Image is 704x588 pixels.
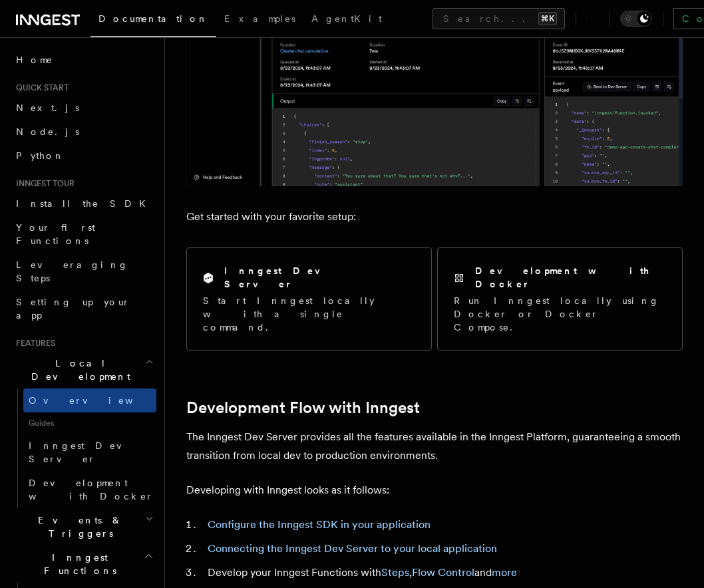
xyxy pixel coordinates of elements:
span: Inngest Dev Server [29,440,142,464]
span: Python [16,150,65,161]
span: AgentKit [311,13,382,24]
a: AgentKit [303,4,390,36]
p: Run Inngest locally using Docker or Docker Compose. [454,294,666,334]
button: Toggle dark mode [620,11,652,27]
a: Install the SDK [11,192,156,216]
a: Examples [216,4,303,36]
span: Development with Docker [29,478,154,502]
kbd: ⌘K [538,12,557,25]
a: Next.js [11,96,156,120]
p: The Inngest Dev Server provides all the features available in the Inngest Platform, guaranteeing ... [186,428,683,465]
span: Leveraging Steps [16,259,128,283]
a: Overview [23,388,156,412]
span: Events & Triggers [11,514,145,540]
h2: Development with Docker [475,264,666,291]
button: Events & Triggers [11,508,156,545]
span: Home [16,53,53,67]
a: Development with DockerRun Inngest locally using Docker or Docker Compose. [437,247,683,351]
a: Setting up your app [11,290,156,327]
p: Developing with Inngest looks as it follows: [186,481,683,500]
a: Inngest Dev Server [23,434,156,471]
span: Examples [224,13,295,24]
span: Overview [29,395,166,406]
a: Steps [381,566,409,579]
a: Configure the Inngest SDK in your application [208,518,431,531]
div: Local Development [11,388,156,508]
p: Start Inngest locally with a single command. [203,294,415,334]
span: Documentation [98,13,208,24]
a: Development with Docker [23,471,156,508]
a: Inngest Dev ServerStart Inngest locally with a single command. [186,247,432,351]
span: Install the SDK [16,198,154,209]
a: Leveraging Steps [11,253,156,290]
h2: Inngest Dev Server [224,264,415,291]
span: Your first Functions [16,222,95,246]
a: Flow Control [412,566,474,579]
li: Develop your Inngest Functions with , and [204,563,683,582]
span: Features [11,338,55,349]
button: Search...⌘K [433,8,565,29]
p: Get started with your favorite setup: [186,208,683,226]
span: Inngest tour [11,178,75,189]
a: Development Flow with Inngest [186,398,420,417]
a: Documentation [90,4,216,37]
span: Quick start [11,82,69,93]
a: Your first Functions [11,216,156,253]
span: Inngest Functions [11,551,144,577]
span: Next.js [16,102,79,113]
span: Setting up your app [16,297,130,321]
a: Home [11,48,156,72]
a: more [492,566,517,579]
button: Inngest Functions [11,545,156,583]
button: Local Development [11,351,156,388]
a: Connecting the Inngest Dev Server to your local application [208,542,497,555]
span: Local Development [11,357,145,383]
a: Python [11,144,156,168]
a: Node.js [11,120,156,144]
span: Node.js [16,126,79,137]
span: Guides [23,412,156,434]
